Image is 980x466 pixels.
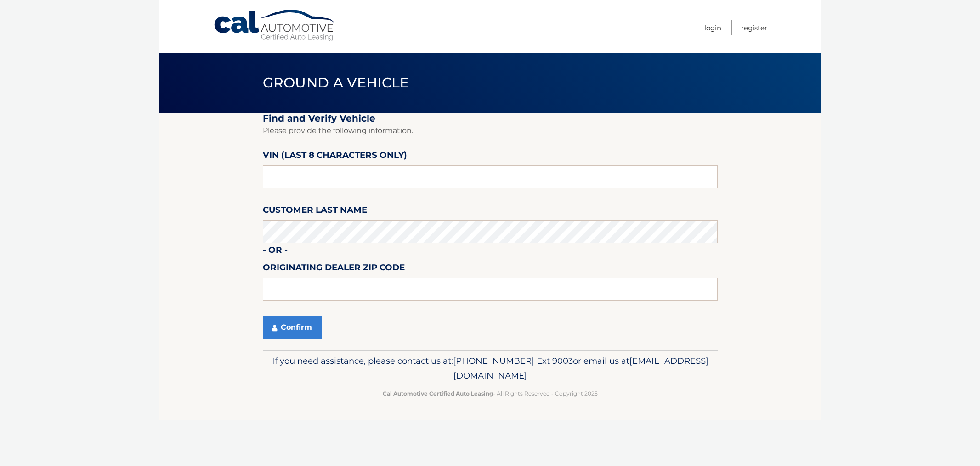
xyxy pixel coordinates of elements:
label: Originating Dealer Zip Code [263,261,405,278]
p: Please provide the following information. [263,124,718,137]
strong: Cal Automotive Certified Auto Leasing [383,390,493,397]
h2: Find and Verify Vehicle [263,113,718,124]
label: VIN (last 8 characters only) [263,148,407,165]
p: If you need assistance, please contact us at: or email us at [269,354,712,383]
span: Ground a Vehicle [263,74,409,91]
a: Register [741,20,767,35]
label: Customer Last Name [263,203,367,220]
p: - All Rights Reserved - Copyright 2025 [269,389,712,398]
span: [PHONE_NUMBER] Ext 9003 [453,355,573,366]
label: - or - [263,243,288,260]
a: Cal Automotive [213,9,337,42]
a: Login [704,20,721,35]
button: Confirm [263,316,322,339]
